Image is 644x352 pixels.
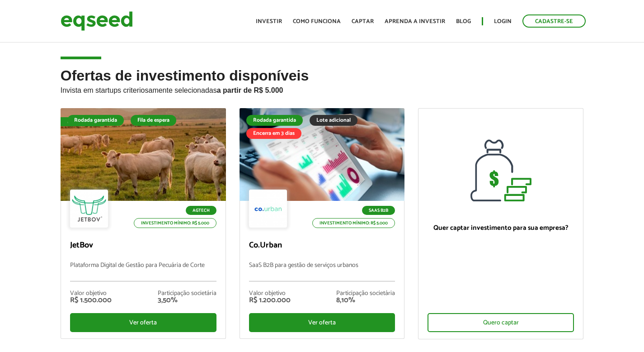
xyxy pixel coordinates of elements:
a: Captar [352,19,374,24]
div: Valor objetivo [249,290,291,297]
div: Rodada garantida [67,115,124,126]
div: Ver oferta [70,313,216,332]
div: Fila de espera [131,115,176,126]
p: Investimento mínimo: R$ 5.000 [134,218,216,228]
p: SaaS B2B [362,206,395,215]
p: SaaS B2B para gestão de serviços urbanos [249,262,395,281]
div: 8,10% [336,297,395,304]
div: Participação societária [158,290,216,297]
div: Participação societária [336,290,395,297]
p: Plataforma Digital de Gestão para Pecuária de Corte [70,262,216,281]
a: Cadastre-se [522,14,586,28]
a: Como funciona [293,19,341,24]
p: JetBov [70,241,216,251]
div: Ver oferta [249,313,395,332]
a: Aprenda a investir [385,19,445,24]
div: Fila de espera [61,117,107,126]
a: Blog [456,19,471,24]
a: Investir [256,19,282,24]
img: EqSeed [61,9,133,33]
strong: a partir de R$ 5.000 [217,86,283,94]
a: Quer captar investimento para sua empresa? Quero captar [418,108,583,339]
p: Co.Urban [249,241,395,251]
div: Lote adicional [310,115,357,126]
div: R$ 1.200.000 [249,297,291,304]
div: R$ 1.500.000 [70,297,112,304]
a: Login [494,19,512,24]
div: Encerra em 3 dias [246,128,301,139]
div: Valor objetivo [70,290,112,297]
p: Investimento mínimo: R$ 5.000 [312,218,395,228]
a: Rodada garantida Lote adicional Encerra em 3 dias SaaS B2B Investimento mínimo: R$ 5.000 Co.Urban... [240,108,405,339]
p: Invista em startups criteriosamente selecionadas [61,84,584,95]
a: Fila de espera Rodada garantida Fila de espera Agtech Investimento mínimo: R$ 5.000 JetBov Plataf... [61,108,226,339]
h2: Ofertas de investimento disponíveis [61,68,584,108]
p: Agtech [186,206,216,215]
div: 3,50% [158,297,216,304]
div: Rodada garantida [246,115,303,126]
div: Quero captar [428,313,574,332]
p: Quer captar investimento para sua empresa? [428,224,574,232]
